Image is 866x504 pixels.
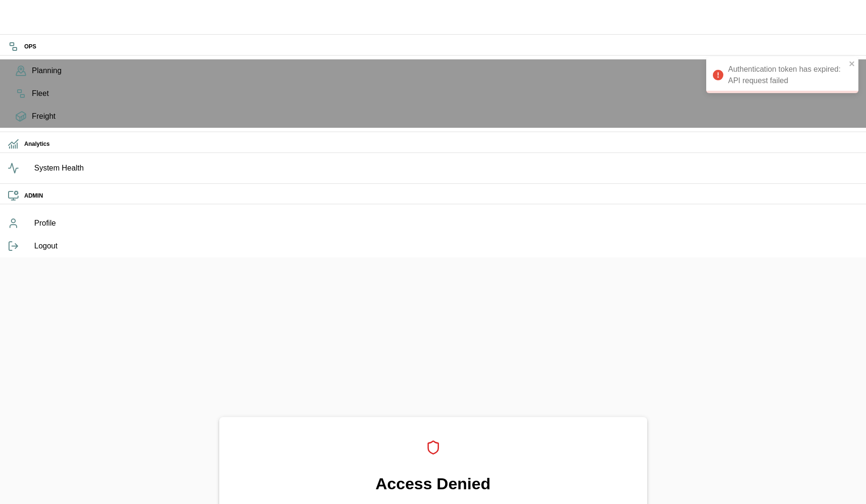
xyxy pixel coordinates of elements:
[34,218,858,229] span: Profile
[849,60,856,69] button: close
[32,111,858,122] span: Freight
[24,42,858,51] h6: OPS
[24,191,858,200] h6: ADMIN
[234,474,632,494] h4: Access Denied
[34,240,858,252] span: Logout
[32,65,858,76] span: Planning
[706,57,858,93] div: Authentication token has expired: API request failed
[32,88,858,99] span: Fleet
[24,140,858,149] h6: Analytics
[34,162,858,174] span: System Health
